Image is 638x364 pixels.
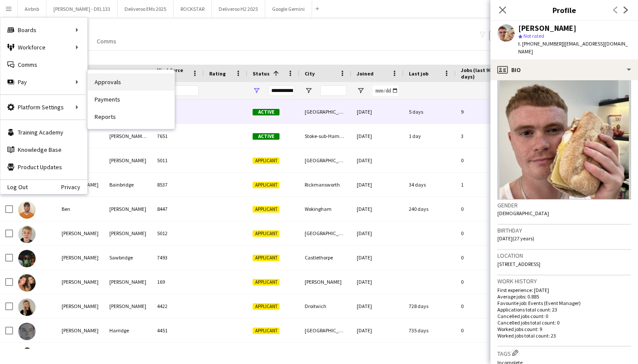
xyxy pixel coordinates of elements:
[0,124,87,141] a: Training Academy
[157,67,188,80] span: Workforce ID
[152,318,204,342] div: 4451
[404,124,456,148] div: 1 day
[456,221,512,245] div: 0
[0,98,87,116] div: Platform Settings
[352,270,404,294] div: [DATE]
[253,279,280,285] span: Applicant
[299,197,352,221] div: Wokingham
[152,270,204,294] div: 169
[456,270,512,294] div: 0
[104,318,152,342] div: Harridge
[305,87,312,95] button: Open Filter Menu
[456,124,512,148] div: 3
[253,255,280,261] span: Applicant
[173,85,199,96] input: Workforce ID Filter Input
[104,294,152,318] div: [PERSON_NAME]
[253,133,280,140] span: Active
[18,298,36,316] img: Lucy Wooldridge
[518,40,628,55] span: | [EMAIL_ADDRESS][DOMAIN_NAME]
[209,70,226,77] span: Rating
[253,182,280,188] span: Applicant
[497,287,631,293] p: First experience: [DATE]
[497,235,534,242] span: [DATE] (27 years)
[456,197,512,221] div: 0
[212,0,265,17] button: Deliveroo H2 2025
[352,318,404,342] div: [DATE]
[56,246,104,269] div: [PERSON_NAME]
[352,100,404,124] div: [DATE]
[352,148,404,172] div: [DATE]
[253,206,280,213] span: Applicant
[409,70,428,77] span: Last job
[0,21,87,39] div: Boards
[497,348,631,357] h3: Tags
[253,230,280,237] span: Applicant
[490,59,638,80] div: Bio
[118,0,174,17] button: Deliveroo EMs 2025
[299,294,352,318] div: Droitwich
[265,0,312,17] button: Google Gemini
[93,36,120,47] a: Comms
[357,87,365,95] button: Open Filter Menu
[461,67,497,80] span: Jobs (last 90 days)
[18,323,36,340] img: Luis Harridge
[497,300,631,306] p: Favourite job: Events (Event Manager)
[497,319,631,326] p: Cancelled jobs total count: 0
[456,246,512,269] div: 0
[497,210,549,216] span: [DEMOGRAPHIC_DATA]
[152,294,204,318] div: 4422
[320,85,346,96] input: City Filter Input
[497,332,631,339] p: Worked jobs total count: 23
[253,303,280,310] span: Applicant
[404,197,456,221] div: 240 days
[357,70,374,77] span: Joined
[56,270,104,294] div: [PERSON_NAME]
[104,124,152,148] div: [PERSON_NAME]-Gold
[0,73,87,91] div: Pay
[404,294,456,318] div: 728 days
[104,270,152,294] div: [PERSON_NAME]
[299,270,352,294] div: [PERSON_NAME]
[456,173,512,197] div: 1
[456,318,512,342] div: 0
[404,100,456,124] div: 5 days
[152,221,204,245] div: 5012
[152,100,204,124] div: 4171
[299,246,352,269] div: Castlethorpe
[497,201,631,209] h3: Gender
[0,56,87,73] a: Comms
[299,124,352,148] div: Stoke-sub-Hamdon
[497,313,631,319] p: Cancelled jobs count: 0
[352,173,404,197] div: [DATE]
[352,246,404,269] div: [DATE]
[0,39,87,56] div: Workforce
[489,30,533,41] button: Everyone9,832
[56,294,104,318] div: [PERSON_NAME]
[518,24,576,32] div: [PERSON_NAME]
[299,100,352,124] div: [GEOGRAPHIC_DATA]
[104,148,152,172] div: [PERSON_NAME]
[104,246,152,269] div: Sawbridge
[456,294,512,318] div: 0
[152,246,204,269] div: 7493
[104,221,152,245] div: [PERSON_NAME]
[88,91,174,108] a: Payments
[152,197,204,221] div: 8447
[56,318,104,342] div: [PERSON_NAME]
[523,33,544,39] span: Not rated
[18,250,36,267] img: Henry Sawbridge
[97,37,116,45] span: Comms
[253,157,280,164] span: Applicant
[299,221,352,245] div: [GEOGRAPHIC_DATA]
[56,197,104,221] div: Ben
[497,306,631,313] p: Applications total count: 23
[497,277,631,285] h3: Work history
[253,109,280,115] span: Active
[456,100,512,124] div: 9
[104,197,152,221] div: [PERSON_NAME]
[88,73,174,91] a: Approvals
[0,141,87,158] a: Knowledge Base
[352,124,404,148] div: [DATE]
[497,261,540,267] span: [STREET_ADDRESS]
[0,184,28,190] a: Log Out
